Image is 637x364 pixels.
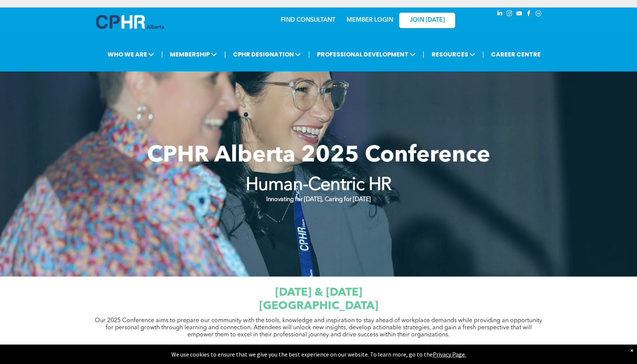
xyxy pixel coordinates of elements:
[423,47,425,62] li: |
[515,9,523,19] a: youtube
[168,47,219,61] span: MEMBERSHIP
[259,300,378,312] span: [GEOGRAPHIC_DATA]
[315,47,418,61] span: PROFESSIONAL DEVELOPMENT
[147,145,490,167] span: CPHR Alberta 2025 Conference
[429,47,478,61] span: RESOURCES
[433,351,466,358] a: Privacy Page.
[281,17,335,23] a: FIND CONSULTANT
[410,17,445,24] span: JOIN [DATE]
[308,47,310,62] li: |
[505,9,513,19] a: instagram
[231,47,303,61] span: CPHR DESIGNATION
[95,318,542,338] span: Our 2025 Conference aims to prepare our community with the tools, knowledge and inspiration to st...
[266,197,371,203] strong: Innovating for [DATE], Caring for [DATE]
[525,9,533,19] a: facebook
[495,9,504,19] a: linkedin
[347,17,393,23] a: MEMBER LOGIN
[161,47,163,62] li: |
[224,47,226,62] li: |
[482,47,484,62] li: |
[275,287,362,298] span: [DATE] & [DATE]
[246,176,391,194] strong: Human-Centric HR
[630,346,633,354] div: Dismiss notification
[105,47,156,61] span: WHO WE ARE
[489,47,543,61] a: CAREER CENTRE
[399,13,455,28] a: JOIN [DATE]
[534,9,543,19] a: Social network
[96,15,164,29] img: A blue and white logo for cp alberta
